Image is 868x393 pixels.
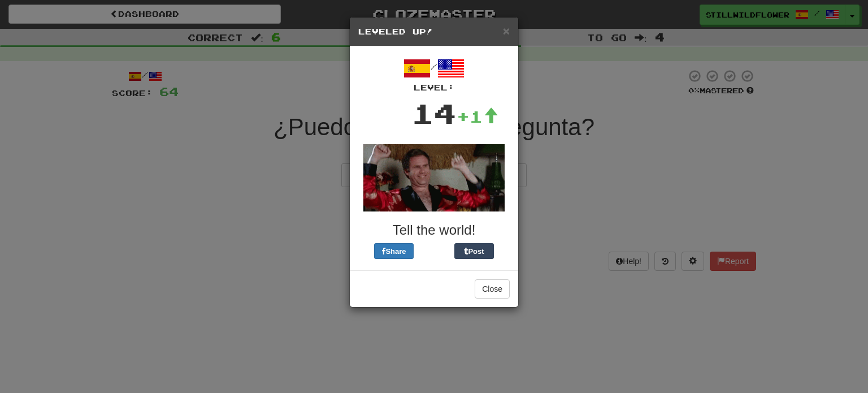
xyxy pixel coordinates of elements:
button: Share [374,243,414,259]
div: Level: [358,82,510,93]
h3: Tell the world! [358,223,510,237]
div: +1 [457,105,498,128]
div: 14 [411,93,457,133]
button: Post [454,243,494,259]
div: / [358,55,510,93]
button: Close [475,279,510,299]
img: will-ferrel-d6c07f94194e19e98823ed86c433f8fc69ac91e84bfcb09b53c9a5692911eaa6.gif [363,144,505,211]
iframe: X Post Button [414,243,454,259]
span: × [503,24,510,37]
h5: Leveled Up! [358,26,510,37]
button: Close [503,25,510,37]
